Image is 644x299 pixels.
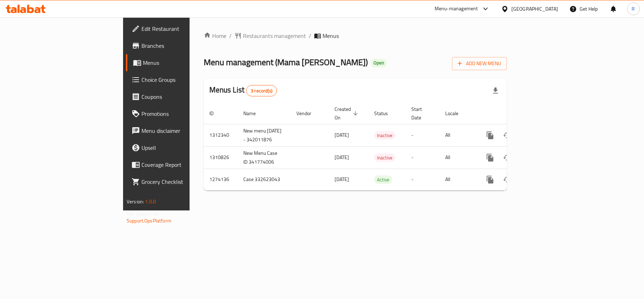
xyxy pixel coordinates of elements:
[406,146,440,169] td: -
[141,41,225,50] span: Branches
[126,71,231,88] a: Choice Groups
[141,109,225,118] span: Promotions
[209,109,223,118] span: ID
[374,154,395,162] span: Inactive
[209,85,277,96] h2: Menus List
[127,197,144,206] span: Version:
[335,175,349,184] span: [DATE]
[126,139,231,156] a: Upsell
[141,75,225,84] span: Choice Groups
[126,54,231,71] a: Menus
[482,171,499,188] button: more
[511,5,558,13] div: [GEOGRAPHIC_DATA]
[296,109,320,118] span: Vendor
[374,131,395,140] span: Inactive
[238,124,291,146] td: New menu [DATE] - 342011876
[126,122,231,139] a: Menu disclaimer
[435,5,478,13] div: Menu-management
[452,57,507,70] button: Add New Menu
[141,160,225,169] span: Coverage Report
[246,85,277,96] div: Total records count
[141,24,225,33] span: Edit Restaurant
[499,149,516,166] button: Change Status
[374,131,395,140] div: Inactive
[440,124,476,146] td: All
[141,126,225,135] span: Menu disclaimer
[632,5,635,13] span: R
[374,176,392,184] span: Active
[246,88,277,94] span: 3 record(s)
[145,197,156,206] span: 1.0.0
[482,149,499,166] button: more
[411,105,431,122] span: Start Date
[371,59,387,67] div: Open
[204,32,507,40] nav: breadcrumb
[374,153,395,162] div: Inactive
[374,109,397,118] span: Status
[141,92,225,101] span: Coupons
[127,209,159,218] span: Get support on:
[440,169,476,190] td: All
[238,146,291,169] td: New Menu Case ID 341774006
[371,60,387,66] span: Open
[234,32,306,40] a: Restaurants management
[335,153,349,162] span: [DATE]
[126,156,231,173] a: Coverage Report
[499,171,516,188] button: Change Status
[141,177,225,186] span: Grocery Checklist
[335,130,349,140] span: [DATE]
[143,58,225,67] span: Menus
[126,37,231,54] a: Branches
[126,20,231,37] a: Edit Restaurant
[243,109,265,118] span: Name
[309,32,311,40] li: /
[406,124,440,146] td: -
[476,103,555,124] th: Actions
[126,173,231,190] a: Grocery Checklist
[126,105,231,122] a: Promotions
[323,32,339,40] span: Menus
[458,59,501,68] span: Add New Menu
[238,169,291,190] td: Case 332623043
[141,143,225,152] span: Upsell
[440,146,476,169] td: All
[335,105,360,122] span: Created On
[204,103,555,191] table: enhanced table
[126,88,231,105] a: Coupons
[243,32,306,40] span: Restaurants management
[127,216,172,225] a: Support.OpsPlatform
[406,169,440,190] td: -
[445,109,468,118] span: Locale
[204,54,368,70] span: Menu management ( Mama [PERSON_NAME] )
[487,82,504,99] div: Export file
[482,127,499,144] button: more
